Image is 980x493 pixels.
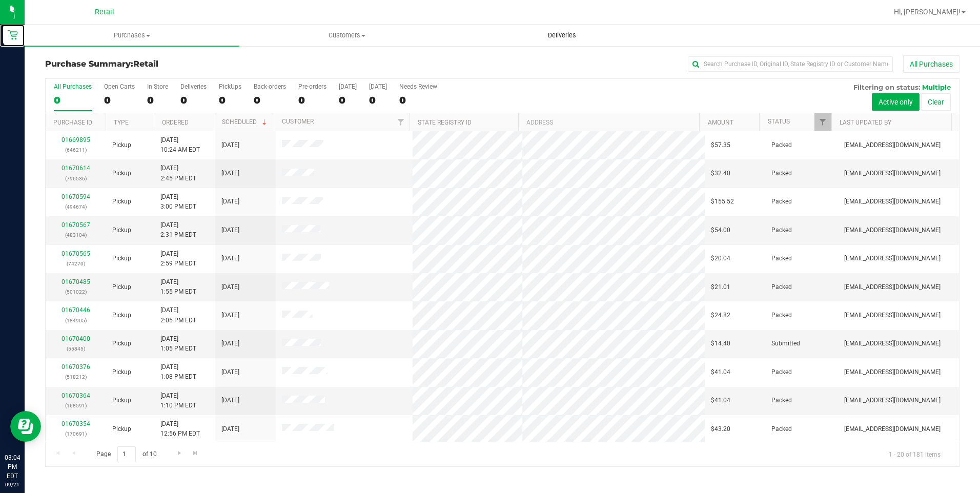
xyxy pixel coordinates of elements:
[844,169,941,178] span: [EMAIL_ADDRESS][DOMAIN_NAME]
[25,25,239,46] a: Purchases
[853,83,920,91] span: Filtering on status:
[844,339,941,348] span: [EMAIL_ADDRESS][DOMAIN_NAME]
[52,230,100,240] p: (483104)
[52,344,100,354] p: (55845)
[180,83,207,90] div: Deliveries
[219,83,241,90] div: PickUps
[5,453,20,481] p: 03:04 PM EDT
[160,391,196,410] span: [DATE] 1:10 PM EDT
[160,362,196,382] span: [DATE] 1:08 PM EDT
[814,113,831,131] a: Filter
[52,259,100,269] p: (74270)
[62,392,90,399] a: 01670364
[160,334,196,354] span: [DATE] 1:05 PM EDT
[844,396,941,405] span: [EMAIL_ADDRESS][DOMAIN_NAME]
[221,225,239,235] span: [DATE]
[221,367,239,377] span: [DATE]
[369,94,387,106] div: 0
[711,197,734,207] span: $155.52
[104,83,135,90] div: Open Carts
[881,446,949,462] span: 1 - 20 of 181 items
[708,119,733,126] a: Amount
[771,169,792,178] span: Packed
[771,424,792,434] span: Packed
[62,306,90,314] a: 01670446
[172,446,187,460] a: Go to the next page
[688,56,893,72] input: Search Purchase ID, Original ID, State Registry ID or Customer Name...
[88,446,165,462] span: Page of 10
[221,396,239,405] span: [DATE]
[25,31,239,40] span: Purchases
[147,94,168,106] div: 0
[62,335,90,342] a: 01670400
[768,118,790,125] a: Status
[221,254,239,263] span: [DATE]
[221,169,239,178] span: [DATE]
[339,83,357,90] div: [DATE]
[52,372,100,382] p: (518212)
[10,411,41,442] iframe: Resource center
[54,94,92,106] div: 0
[711,396,730,405] span: $41.04
[298,83,326,90] div: Pre-orders
[112,254,131,263] span: Pickup
[147,83,168,90] div: In Store
[711,339,730,348] span: $14.40
[339,94,357,106] div: 0
[711,367,730,377] span: $41.04
[844,225,941,235] span: [EMAIL_ADDRESS][DOMAIN_NAME]
[52,202,100,212] p: (494674)
[771,282,792,292] span: Packed
[160,192,196,212] span: [DATE] 3:00 PM EDT
[771,197,792,207] span: Packed
[160,249,196,269] span: [DATE] 2:59 PM EDT
[771,140,792,150] span: Packed
[534,31,590,40] span: Deliveries
[162,119,189,126] a: Ordered
[160,220,196,240] span: [DATE] 2:31 PM EDT
[62,193,90,200] a: 01670594
[112,282,131,292] span: Pickup
[45,59,350,69] h3: Purchase Summary:
[5,481,20,488] p: 09/21
[62,278,90,285] a: 01670485
[62,165,90,172] a: 01670614
[844,367,941,377] span: [EMAIL_ADDRESS][DOMAIN_NAME]
[399,83,437,90] div: Needs Review
[711,254,730,263] span: $20.04
[771,396,792,405] span: Packed
[114,119,129,126] a: Type
[221,424,239,434] span: [DATE]
[112,225,131,235] span: Pickup
[112,311,131,320] span: Pickup
[844,140,941,150] span: [EMAIL_ADDRESS][DOMAIN_NAME]
[160,277,196,297] span: [DATE] 1:55 PM EDT
[903,55,959,73] button: All Purchases
[8,30,18,40] inline-svg: Retail
[711,424,730,434] span: $43.20
[894,8,961,16] span: Hi, [PERSON_NAME]!
[369,83,387,90] div: [DATE]
[112,169,131,178] span: Pickup
[844,197,941,207] span: [EMAIL_ADDRESS][DOMAIN_NAME]
[160,419,200,439] span: [DATE] 12:56 PM EDT
[112,339,131,348] span: Pickup
[399,94,437,106] div: 0
[221,140,239,150] span: [DATE]
[771,225,792,235] span: Packed
[771,311,792,320] span: Packed
[95,8,114,16] span: Retail
[872,93,920,111] button: Active only
[921,93,951,111] button: Clear
[711,225,730,235] span: $54.00
[52,429,100,439] p: (170691)
[53,119,92,126] a: Purchase ID
[922,83,951,91] span: Multiple
[54,83,92,90] div: All Purchases
[844,311,941,320] span: [EMAIL_ADDRESS][DOMAIN_NAME]
[62,136,90,143] a: 01669895
[52,145,100,155] p: (646211)
[221,311,239,320] span: [DATE]
[180,94,207,106] div: 0
[112,140,131,150] span: Pickup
